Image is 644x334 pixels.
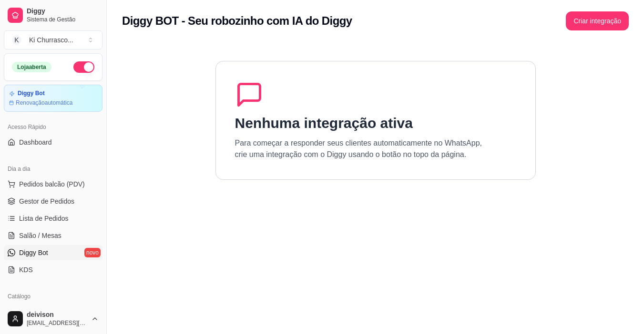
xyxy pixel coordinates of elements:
[122,13,352,29] h2: Diggy BOT - Seu robozinho com IA do Diggy
[16,99,72,107] article: Renovação automática
[4,85,102,112] a: Diggy BotRenovaçãoautomática
[4,245,102,260] a: Diggy Botnovo
[19,179,85,189] span: Pedidos balcão (PDV)
[27,16,99,23] span: Sistema de Gestão
[4,30,102,49] button: Select a team
[566,11,629,30] button: Criar integração
[19,231,61,240] span: Salão / Mesas
[29,35,73,45] div: Ki Churrasco ...
[27,311,87,319] span: deivison
[4,161,102,177] div: Dia a dia
[12,35,21,45] span: K
[18,90,45,97] article: Diggy Bot
[19,214,69,223] span: Lista de Pedidos
[4,262,102,277] a: KDS
[4,289,102,304] div: Catálogo
[4,211,102,226] a: Lista de Pedidos
[19,248,48,257] span: Diggy Bot
[235,115,413,132] h1: Nenhuma integração ativa
[4,228,102,243] a: Salão / Mesas
[4,119,102,135] div: Acesso Rápido
[73,61,94,73] button: Alterar Status
[19,196,74,206] span: Gestor de Pedidos
[19,265,33,275] span: KDS
[235,138,482,160] p: Para começar a responder seus clientes automaticamente no WhatsApp, crie uma integração com o Dig...
[4,4,102,27] a: DiggySistema de Gestão
[27,319,87,327] span: [EMAIL_ADDRESS][DOMAIN_NAME]
[12,62,51,72] div: Loja aberta
[4,194,102,209] a: Gestor de Pedidos
[27,7,99,16] span: Diggy
[4,307,102,330] button: deivison[EMAIL_ADDRESS][DOMAIN_NAME]
[19,138,52,147] span: Dashboard
[4,177,102,192] button: Pedidos balcão (PDV)
[4,135,102,150] a: Dashboard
